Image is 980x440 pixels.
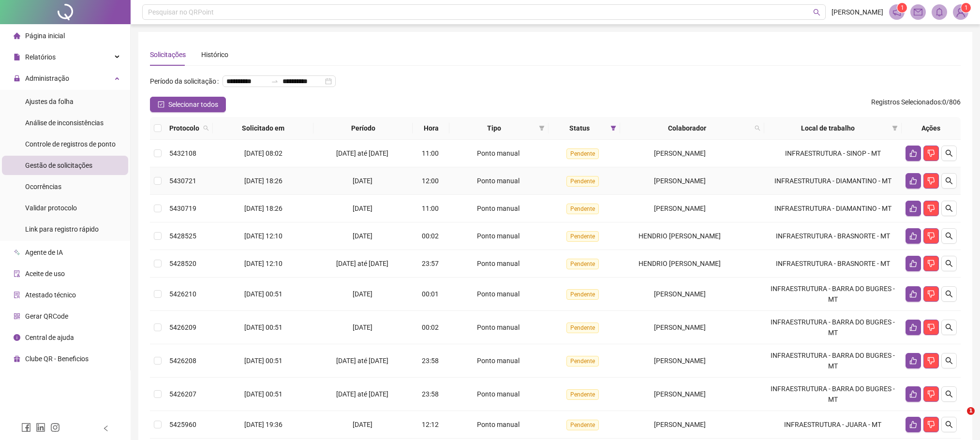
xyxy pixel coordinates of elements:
[890,121,900,135] span: filter
[271,77,279,85] span: swap-right
[927,357,935,365] span: dislike
[103,425,109,432] span: left
[453,123,535,133] span: Tipo
[624,123,751,133] span: Colaborador
[14,355,20,362] span: gift
[422,232,439,240] span: 00:02
[14,32,20,39] span: home
[965,4,968,11] span: 1
[906,123,957,133] div: Ações
[244,421,282,428] span: [DATE] 19:36
[566,148,599,159] span: Pendente
[945,290,953,298] span: search
[169,323,196,331] span: 5426209
[927,177,935,185] span: dislike
[422,357,439,365] span: 23:58
[477,390,520,398] span: Ponto manual
[768,123,888,133] span: Local de trabalho
[654,390,706,398] span: [PERSON_NAME]
[25,32,65,40] span: Página inicial
[169,149,196,157] span: 5432108
[764,411,902,439] td: INFRAESTRUTURA - JUARA - MT
[945,232,953,240] span: search
[945,177,953,185] span: search
[927,260,935,267] span: dislike
[892,8,901,16] span: notification
[244,232,282,240] span: [DATE] 12:10
[25,204,77,212] span: Validar protocolo
[413,117,449,140] th: Hora
[14,270,20,277] span: audit
[201,49,228,60] div: Histórico
[961,3,971,13] sup: Atualize o seu contato no menu Meus Dados
[169,357,196,365] span: 5426208
[25,225,99,233] span: Link para registro rápido
[244,149,282,157] span: [DATE] 08:02
[353,232,372,240] span: [DATE]
[753,121,762,135] span: search
[169,205,196,212] span: 5430719
[892,125,898,131] span: filter
[566,420,599,430] span: Pendente
[477,290,520,298] span: Ponto manual
[14,313,20,320] span: qrcode
[927,323,935,331] span: dislike
[422,260,439,267] span: 23:57
[353,290,372,298] span: [DATE]
[871,98,941,106] span: Registros Selecionados
[422,323,439,331] span: 00:02
[764,378,902,411] td: INFRAESTRUTURA - BARRA DO BUGRES - MT
[25,53,56,61] span: Relatórios
[14,334,20,341] span: info-circle
[927,290,935,298] span: dislike
[477,260,520,267] span: Ponto manual
[927,390,935,398] span: dislike
[25,74,69,82] span: Administração
[353,205,372,212] span: [DATE]
[169,290,196,298] span: 5426210
[244,323,282,331] span: [DATE] 00:51
[654,177,706,185] span: [PERSON_NAME]
[953,5,968,19] img: 78570
[755,125,760,131] span: search
[477,149,520,157] span: Ponto manual
[945,390,953,398] span: search
[909,390,917,398] span: like
[566,389,599,400] span: Pendente
[25,312,68,320] span: Gerar QRCode
[25,161,92,169] span: Gestão de solicitações
[422,421,439,428] span: 12:12
[909,205,917,212] span: like
[477,357,520,365] span: Ponto manual
[169,177,196,185] span: 5430721
[566,289,599,300] span: Pendente
[336,149,388,157] span: [DATE] até [DATE]
[945,323,953,331] span: search
[609,121,618,135] span: filter
[927,421,935,428] span: dislike
[927,149,935,157] span: dislike
[353,177,372,185] span: [DATE]
[764,195,902,222] td: INFRAESTRUTURA - DIAMANTINO - MT
[25,355,89,363] span: Clube QR - Beneficios
[477,177,520,185] span: Ponto manual
[150,97,226,112] button: Selecionar todos
[537,121,547,135] span: filter
[201,121,211,135] span: search
[654,357,706,365] span: [PERSON_NAME]
[947,407,970,430] iframe: Intercom live chat
[566,204,599,214] span: Pendente
[422,177,439,185] span: 12:00
[313,117,413,140] th: Período
[909,149,917,157] span: like
[764,140,902,167] td: INFRAESTRUTURA - SINOP - MT
[909,357,917,365] span: like
[422,390,439,398] span: 23:58
[909,421,917,428] span: like
[610,125,616,131] span: filter
[927,205,935,212] span: dislike
[832,7,883,17] span: [PERSON_NAME]
[477,205,520,212] span: Ponto manual
[945,205,953,212] span: search
[909,177,917,185] span: like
